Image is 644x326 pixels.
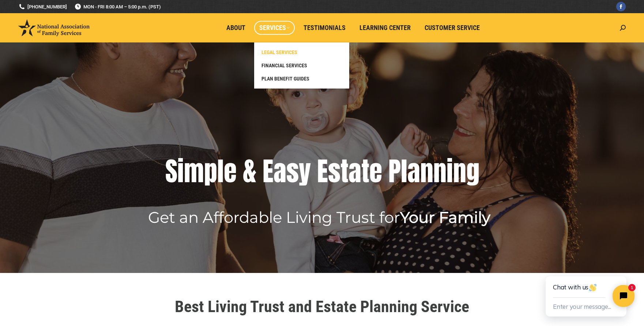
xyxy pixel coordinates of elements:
[226,24,245,32] span: About
[433,157,447,186] div: n
[261,62,307,69] span: FINANCIAL SERVICES
[274,157,286,186] div: a
[400,208,490,227] b: Your Family
[18,3,67,10] a: [PHONE_NUMBER]
[453,157,466,186] div: n
[369,157,382,186] div: e
[420,157,433,186] div: n
[263,157,274,186] div: E
[261,49,297,56] span: LEGAL SERVICES
[298,21,351,35] a: Testimonials
[258,59,346,72] a: FINANCIAL SERVICES
[388,157,401,186] div: P
[258,72,346,85] a: PLAN BENEFIT GUIDES
[217,157,224,186] div: l
[354,21,416,35] a: Learning Center
[340,157,349,186] div: t
[361,157,369,186] div: t
[425,24,480,32] span: Customer Service
[184,157,204,186] div: m
[221,21,251,35] a: About
[204,157,217,186] div: p
[349,157,361,186] div: a
[529,253,644,326] iframe: Tidio Chat
[407,157,420,186] div: a
[259,24,290,32] span: Services
[466,157,479,186] div: g
[177,157,184,186] div: i
[224,157,237,186] div: e
[304,24,346,32] span: Testimonials
[18,19,90,36] img: National Association of Family Services
[359,24,411,32] span: Learning Center
[447,157,453,186] div: i
[317,157,328,186] div: E
[117,299,527,315] h1: Best Living Trust and Estate Planning Service
[401,157,407,186] div: l
[74,3,161,10] span: MON - FRI 8:00 AM – 5:00 p.m. (PST)
[148,211,490,224] rs-layer: Get an Affordable Living Trust for
[286,157,299,186] div: s
[165,157,177,186] div: S
[258,46,346,59] a: LEGAL SERVICES
[616,2,626,11] a: Facebook page opens in new window
[299,157,311,186] div: y
[261,75,309,82] span: PLAN BENEFIT GUIDES
[243,157,256,186] div: &
[419,21,485,35] a: Customer Service
[328,157,340,186] div: s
